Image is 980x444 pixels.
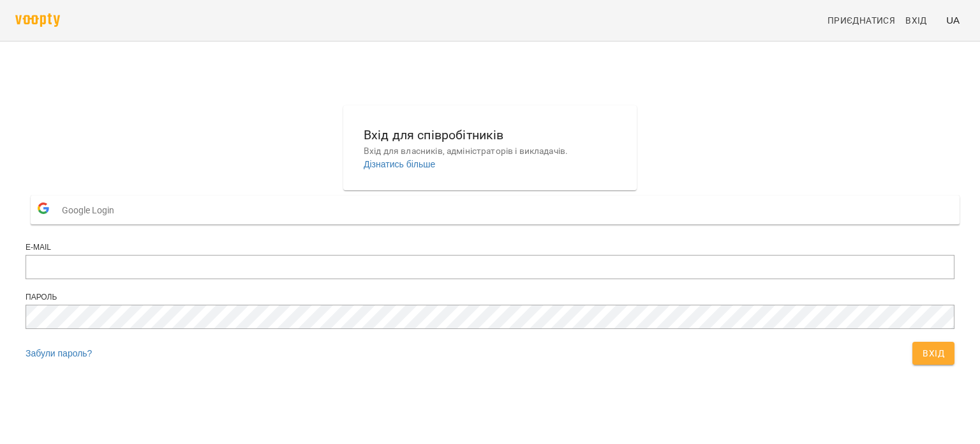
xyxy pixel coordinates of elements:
[364,145,616,158] p: Вхід для власників, адміністраторів і викладачів.
[26,292,954,303] div: Пароль
[828,13,895,28] span: Приєднатися
[26,348,92,358] a: Забули пароль?
[62,197,121,223] span: Google Login
[364,159,435,169] a: Дізнатись більше
[364,125,616,145] h6: Вхід для співробітників
[912,342,954,365] button: Вхід
[946,13,960,27] span: UA
[900,9,941,32] a: Вхід
[15,13,60,27] img: voopty.png
[822,9,900,32] a: Приєднатися
[353,115,627,181] button: Вхід для співробітниківВхід для власників, адміністраторів і викладачів.Дізнатись більше
[905,13,927,28] span: Вхід
[26,242,954,253] div: E-mail
[941,8,965,32] button: UA
[31,195,960,224] button: Google Login
[923,346,944,361] span: Вхід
